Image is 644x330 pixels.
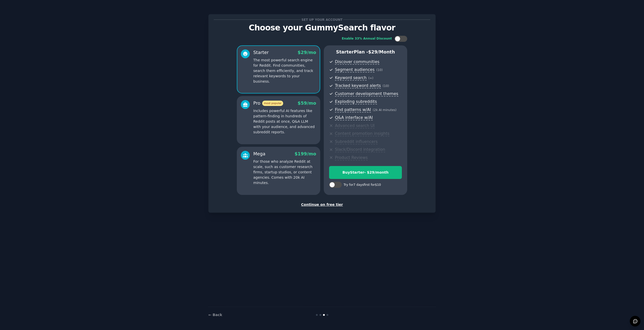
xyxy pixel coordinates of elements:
[253,108,316,135] p: Includes powerful AI features like pattern-finding in hundreds of Reddit posts at once, Q&A LLM w...
[253,151,265,157] div: Mega
[214,23,430,32] p: Choose your GummySearch flavor
[335,123,374,129] span: Advanced search UI
[335,75,367,81] span: Keyword search
[298,101,316,106] span: $ 59 /mo
[329,49,402,55] p: Starter Plan -
[253,49,269,56] div: Starter
[262,101,283,106] span: most popular
[335,139,378,144] span: Subreddit influencers
[335,59,379,65] span: Discover communities
[253,159,316,186] p: For those who analyze Reddit at scale, such as customer research firms, startup studios, or conte...
[335,107,371,113] span: Find patterns w/AI
[335,155,368,160] span: Product Reviews
[335,83,381,88] span: Tracked keyword alerts
[342,36,392,41] div: Enable 33% Annual Discount
[376,68,383,72] span: ( 10 )
[298,50,316,55] span: $ 29 /mo
[295,151,316,156] span: $ 199 /mo
[368,49,395,54] span: $ 29 /month
[344,183,381,187] div: Try for 7 days first for $10
[335,147,385,152] span: Slack/Discord integration
[335,131,389,136] span: Content promotion insights
[301,17,344,22] span: Set up your account
[253,58,316,84] p: The most powerful search engine for Reddit. Find communities, search them efficiently, and track ...
[329,166,402,179] button: BuyStarter- $29/month
[329,170,402,175] div: Buy Starter - $ 29 /month
[373,108,397,112] span: ( 2k AI minutes )
[335,67,374,72] span: Segment audiences
[383,84,389,88] span: ( 10 )
[335,91,398,97] span: Customer development themes
[253,100,283,106] div: Pro
[208,313,222,317] a: ← Back
[214,202,430,207] div: Continue on free tier
[368,76,373,80] span: ( ∞ )
[335,115,373,120] span: Q&A interface w/AI
[335,99,377,104] span: Exploding subreddits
